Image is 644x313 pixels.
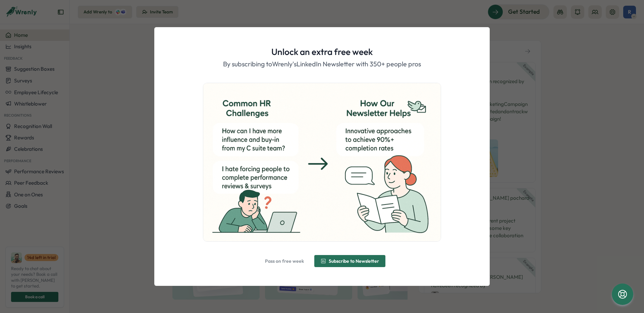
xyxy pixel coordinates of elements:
[259,255,310,267] button: Pass on free week
[203,83,441,241] img: ChatGPT Image
[314,255,385,267] button: Subscribe to Newsletter
[329,259,379,263] span: Subscribe to Newsletter
[223,59,421,69] p: By subscribing to Wrenly's LinkedIn Newsletter with 350+ people pros
[271,46,373,58] h1: Unlock an extra free week
[265,259,304,263] span: Pass on free week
